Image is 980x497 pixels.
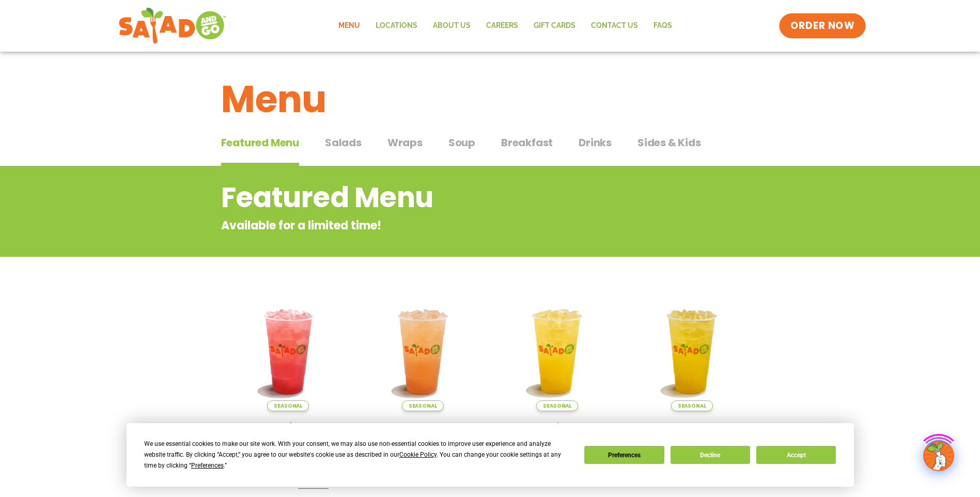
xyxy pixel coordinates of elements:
[331,14,368,38] a: Menu
[498,419,617,455] h2: Sunkissed [PERSON_NAME]
[671,400,713,411] span: Seasonal
[779,13,866,38] a: ORDER NOW
[331,14,680,38] nav: Menu
[632,292,752,411] img: Product photo for Mango Grove Lemonade
[363,292,483,411] img: Product photo for Summer Stone Fruit Lemonade
[637,135,701,150] span: Sides & Kids
[221,131,759,166] div: Tabbed content
[536,400,578,411] span: Seasonal
[402,400,444,411] span: Seasonal
[526,14,583,38] a: GIFT CARDS
[325,135,362,150] span: Salads
[267,400,309,411] span: Seasonal
[790,19,854,33] span: ORDER NOW
[229,419,348,473] h2: Blackberry [PERSON_NAME] Lemonade
[144,439,572,471] div: We use essential cookies to make our site work. With your consent, we may also use non-essential ...
[425,14,478,38] a: About Us
[387,135,423,150] span: Wraps
[584,446,664,464] button: Preferences
[221,217,676,234] p: Available for a limited time!
[646,14,680,38] a: FAQs
[221,177,676,219] h2: Featured Menu
[501,135,553,150] span: Breakfast
[127,423,854,487] div: Cookie Consent Prompt
[478,14,526,38] a: Careers
[229,292,348,411] img: Product photo for Blackberry Bramble Lemonade
[298,477,329,490] span: Details
[399,451,437,458] span: Cookie Policy
[583,14,646,38] a: Contact Us
[632,419,752,455] h2: Mango Grove Lemonade
[756,446,836,464] button: Accept
[579,135,612,150] span: Drinks
[191,462,224,469] span: Preferences
[221,135,299,150] span: Featured Menu
[498,292,617,411] img: Product photo for Sunkissed Yuzu Lemonade
[221,71,759,127] h1: Menu
[363,419,483,455] h2: Summer Stone Fruit Lemonade
[671,446,750,464] button: Decline
[368,14,425,38] a: Locations
[118,5,227,46] img: new-SAG-logo-768×292
[448,135,475,150] span: Soup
